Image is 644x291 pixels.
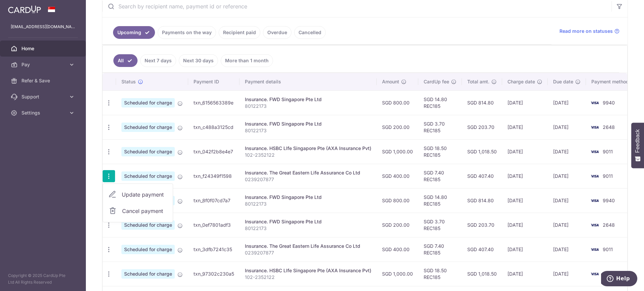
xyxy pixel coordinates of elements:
td: [DATE] [502,188,548,213]
td: [DATE] [502,164,548,188]
td: SGD 18.50 REC185 [418,139,462,164]
p: [EMAIL_ADDRESS][DOMAIN_NAME] [11,23,75,30]
span: 9940 [603,198,615,203]
td: SGD 203.70 [462,213,502,237]
td: SGD 1,018.50 [462,139,502,164]
td: SGD 814.80 [462,90,502,115]
a: Recipient paid [219,26,260,39]
img: Bank Card [588,197,601,205]
a: More than 1 month [221,54,273,67]
span: Scheduled for charge [121,245,175,254]
td: SGD 14.80 REC185 [418,90,462,115]
p: 80122173 [245,225,371,232]
div: Insurance. The Great Eastern Life Assurance Co Ltd [245,169,371,176]
span: Charge date [507,78,535,85]
td: SGD 800.00 [377,90,418,115]
th: Payment method [586,73,637,90]
span: Scheduled for charge [121,123,175,132]
td: txn_3dfb7241c35 [188,237,239,262]
span: Home [21,45,66,52]
span: 9011 [603,246,613,252]
td: SGD 14.80 REC185 [418,188,462,213]
td: [DATE] [548,213,586,237]
a: Next 30 days [179,54,218,67]
span: Scheduled for charge [121,147,175,156]
span: Read more on statuses [559,28,613,34]
span: 2648 [603,222,615,228]
td: txn_042f2b8e4e7 [188,139,239,164]
td: SGD 407.40 [462,237,502,262]
td: [DATE] [548,139,586,164]
span: 9940 [603,100,615,105]
td: [DATE] [548,188,586,213]
a: Upcoming [113,26,155,39]
td: SGD 407.40 [462,164,502,188]
p: 102-2352122 [245,274,371,281]
div: Insurance. FWD Singapore Pte Ltd [245,218,371,225]
td: txn_0ef7801adf3 [188,213,239,237]
td: SGD 203.70 [462,115,502,139]
img: Bank Card [588,172,601,180]
iframe: Opens a widget where you can find more information [601,271,637,288]
p: 80122173 [245,201,371,207]
span: Scheduled for charge [121,98,175,107]
span: Settings [21,110,66,116]
td: SGD 200.00 [377,213,418,237]
td: SGD 814.80 [462,188,502,213]
span: 2648 [603,124,615,130]
td: [DATE] [548,164,586,188]
div: Insurance. FWD Singapore Pte Ltd [245,121,371,127]
p: 80122173 [245,127,371,134]
p: 80122173 [245,103,371,110]
td: [DATE] [502,90,548,115]
img: Bank Card [588,221,601,229]
td: txn_6156563389e [188,90,239,115]
span: Scheduled for charge [121,269,175,279]
div: Insurance. HSBC LIfe Singapore Pte (AXA Insurance Pvt) [245,145,371,152]
div: Insurance. The Great Eastern Life Assurance Co Ltd [245,243,371,249]
img: Bank Card [588,148,601,156]
a: Read more on statuses [559,28,620,34]
th: Payment ID [188,73,239,90]
td: SGD 3.70 REC185 [418,213,462,237]
span: 9011 [603,173,613,179]
span: Scheduled for charge [121,171,175,181]
span: Refer & Save [21,77,66,84]
td: txn_97302c230a5 [188,262,239,286]
img: Bank Card [588,245,601,253]
span: Due date [553,78,573,85]
span: Status [121,78,136,85]
span: Total amt. [467,78,489,85]
td: SGD 400.00 [377,237,418,262]
img: Bank Card [588,99,601,107]
span: 9011 [603,149,613,154]
td: SGD 400.00 [377,164,418,188]
td: txn_8f0f07cd7a7 [188,188,239,213]
button: Feedback - Show survey [631,123,644,168]
img: Bank Card [588,123,601,131]
td: SGD 1,018.50 [462,262,502,286]
span: Amount [382,78,399,85]
a: Cancelled [294,26,326,39]
td: [DATE] [502,115,548,139]
td: [DATE] [548,262,586,286]
span: Pay [21,61,66,68]
td: [DATE] [548,115,586,139]
td: SGD 7.40 REC185 [418,164,462,188]
td: [DATE] [502,139,548,164]
td: [DATE] [548,237,586,262]
div: Insurance. HSBC LIfe Singapore Pte (AXA Insurance Pvt) [245,267,371,274]
td: SGD 1,000.00 [377,262,418,286]
a: All [113,54,138,67]
img: CardUp [8,5,41,13]
span: Support [21,93,66,100]
a: Next 7 days [140,54,176,67]
td: SGD 18.50 REC185 [418,262,462,286]
td: SGD 800.00 [377,188,418,213]
span: Feedback [635,129,641,153]
p: 0239207877 [245,249,371,256]
div: Insurance. FWD Singapore Pte Ltd [245,194,371,201]
span: CardUp fee [424,78,449,85]
img: Bank Card [588,270,601,278]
